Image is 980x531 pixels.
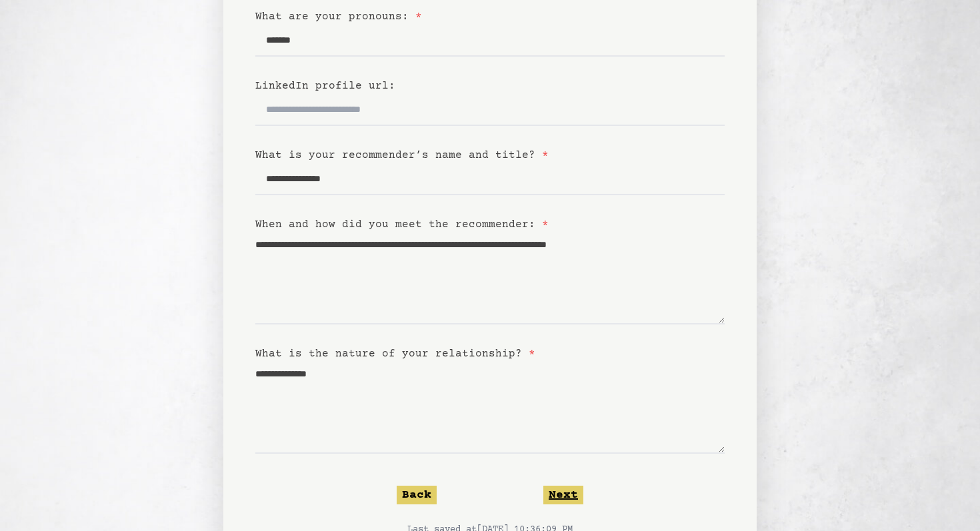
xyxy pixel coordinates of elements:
[543,486,583,504] button: Next
[255,348,535,360] label: What is the nature of your relationship?
[255,11,422,23] label: What are your pronouns:
[255,80,395,92] label: LinkedIn profile url:
[255,149,549,161] label: What is your recommender’s name and title?
[397,486,437,504] button: Back
[255,219,549,231] label: When and how did you meet the recommender:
